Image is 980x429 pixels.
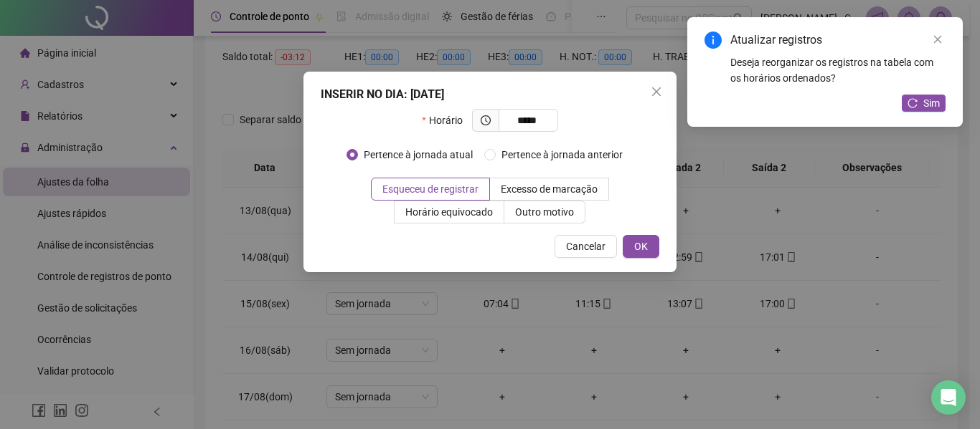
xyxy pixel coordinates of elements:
span: OK [634,238,648,254]
span: Outro motivo [515,206,574,218]
button: Sim [902,95,946,112]
div: INSERIR NO DIA : [DATE] [321,86,659,103]
span: clock-circle [481,115,491,125]
div: Open Intercom Messenger [931,380,966,415]
a: Close [930,32,946,47]
span: Sim [923,95,940,111]
span: close [933,34,943,44]
span: Esqueceu de registrar [382,183,479,195]
div: Atualizar registros [730,32,946,49]
div: Deseja reorganizar os registros na tabela com os horários ordenados? [730,54,946,86]
span: Horário equivocado [405,206,493,218]
span: Pertence à jornada anterior [496,147,628,163]
span: Cancelar [566,238,606,254]
span: Excesso de marcação [501,183,598,195]
button: Close [645,80,668,103]
label: Horário [422,109,471,132]
span: info-circle [705,32,722,49]
button: Cancelar [555,235,617,258]
span: Pertence à jornada atual [358,147,479,163]
button: OK [623,235,659,258]
span: reload [908,98,918,108]
span: close [651,86,662,97]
